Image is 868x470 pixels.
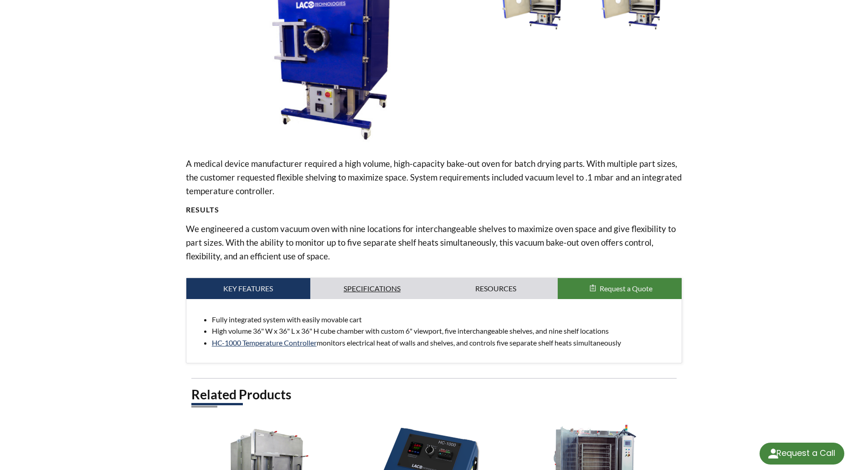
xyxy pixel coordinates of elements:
[310,278,434,299] a: Specifications
[186,222,683,263] p: We engineered a custom vacuum oven with nine locations for interchangeable shelves to maximize ov...
[760,443,844,465] div: Request a Call
[766,446,781,461] img: round button
[212,337,675,349] li: monitors electrical heat of walls and shelves, and controls five separate shelf heats simultaneously
[600,284,652,293] span: Request a Quote
[186,205,683,215] h4: Results
[212,325,675,337] li: High volume 36" W x 36" L x 36" H cube chamber with custom 6" viewport, five interchangeable shel...
[191,386,677,403] h2: Related Products
[558,278,682,299] button: Request a Quote
[186,278,310,299] a: Key Features
[776,443,835,464] div: Request a Call
[212,338,317,347] a: HC-1000 Temperature Controller
[434,278,558,299] a: Resources
[212,314,675,325] li: Fully integrated system with easily movable cart
[186,157,683,198] p: A medical device manufacturer required a high volume, high-capacity bake-out oven for batch dryin...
